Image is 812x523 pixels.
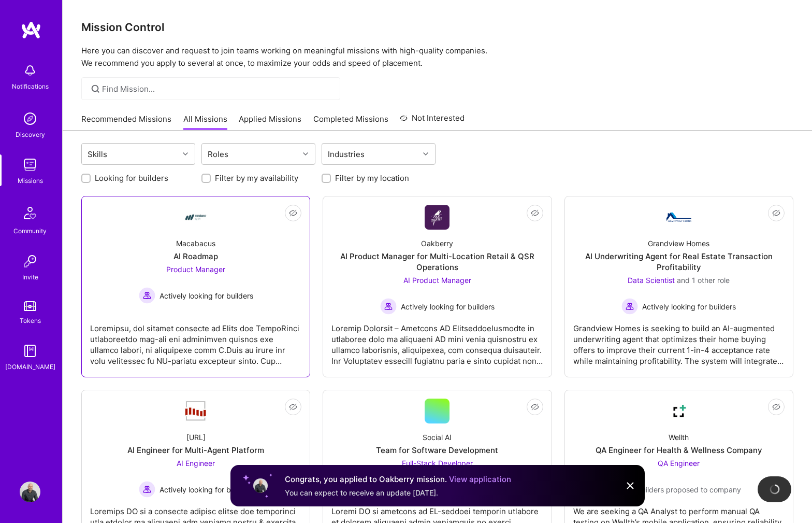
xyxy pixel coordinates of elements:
div: Missions [18,175,43,186]
a: Not Interested [400,112,465,131]
span: QA Engineer [658,459,700,468]
a: Applied Missions [239,114,301,131]
a: Recommended Missions [81,114,171,131]
div: Oakberry [421,238,453,249]
i: icon Chevron [183,151,188,157]
i: icon EyeClosed [772,403,780,411]
img: teamwork [20,154,40,175]
img: Company Logo [425,205,450,230]
div: Loremipsu, dol sitamet consecte ad Elits doe TempoRinci utlaboreetdo mag-ali eni adminimven quisn... [90,315,301,366]
div: Macabacus [176,238,215,249]
img: Community [18,201,42,225]
a: View application [449,474,511,484]
label: Looking for builders [95,173,168,183]
div: Skills [85,147,110,162]
div: [DOMAIN_NAME] [5,361,55,372]
img: Actively looking for builders [139,287,155,304]
i: icon Chevron [303,151,308,157]
a: All Missions [183,114,227,131]
div: Industries [325,147,367,162]
img: loading [770,484,780,494]
div: Team for Software Development [376,445,498,456]
label: Filter by my location [335,173,409,183]
img: tokens [24,301,36,311]
div: Grandview Homes [648,238,709,249]
a: User Avatar [17,482,43,502]
img: discovery [20,108,40,129]
label: Filter by my availability [215,173,298,183]
a: Company LogoGrandview HomesAI Underwriting Agent for Real Estate Transaction ProfitabilityData Sc... [573,205,785,369]
div: Roles [205,147,231,162]
span: Full-Stack Developer [402,459,473,468]
span: Product Manager [166,265,225,274]
i: icon EyeClosed [531,403,539,411]
img: User Avatar [20,482,40,502]
a: Company LogoOakberryAI Product Manager for Multi-Location Retail & QSR OperationsAI Product Manag... [331,205,543,369]
img: guide book [20,341,40,361]
div: [URL] [186,432,206,443]
span: AI Product Manager [403,276,471,285]
div: Social AI [423,432,452,443]
div: Notifications [12,81,49,92]
i: icon EyeClosed [289,209,297,217]
div: Invite [22,272,38,282]
i: icon EyeClosed [289,403,297,411]
img: Close [624,479,636,492]
img: logo [21,21,41,39]
i: icon EyeClosed [531,209,539,217]
span: Data Scientist [628,276,675,285]
span: and 1 other role [677,276,730,285]
div: You can expect to receive an update [DATE]. [285,488,511,498]
img: Company Logo [666,399,691,423]
div: Wellth [669,432,689,443]
img: User profile [252,477,269,494]
img: Actively looking for builders [380,298,397,315]
div: Discovery [16,129,45,140]
span: AI Engineer [177,459,215,468]
span: Actively looking for builders [160,290,253,301]
a: Company LogoMacabacusAI RoadmapProduct Manager Actively looking for buildersActively looking for ... [90,205,301,369]
div: Tokens [20,315,41,326]
div: Loremip Dolorsit – Ametcons AD ElitseddoeIusmodte in utlaboree dolo ma aliquaeni AD mini venia qu... [331,315,543,366]
i: icon SearchGrey [90,83,102,95]
input: Find Mission... [102,83,332,94]
div: Grandview Homes is seeking to build an AI-augmented underwriting agent that optimizes their home ... [573,315,785,366]
i: icon EyeClosed [772,209,780,217]
a: Completed Missions [313,114,388,131]
img: bell [20,60,40,81]
div: Community [13,225,47,236]
span: Actively looking for builders [401,301,495,312]
span: Actively looking for builders [642,301,736,312]
div: AI Product Manager for Multi-Location Retail & QSR Operations [331,251,543,273]
div: QA Engineer for Health & Wellness Company [596,445,762,456]
div: AI Underwriting Agent for Real Estate Transaction Profitability [573,251,785,273]
img: Company Logo [183,205,208,230]
img: Invite [20,251,40,272]
div: AI Roadmap [173,251,218,262]
img: Company Logo [666,213,691,222]
div: Congrats, you applied to Oakberry mission. [285,473,511,486]
img: Company Logo [183,400,208,422]
div: AI Engineer for Multi-Agent Platform [127,445,264,456]
img: Actively looking for builders [621,298,638,315]
p: Here you can discover and request to join teams working on meaningful missions with high-quality ... [81,45,793,69]
i: icon Chevron [423,151,428,157]
h3: Mission Control [81,21,793,34]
